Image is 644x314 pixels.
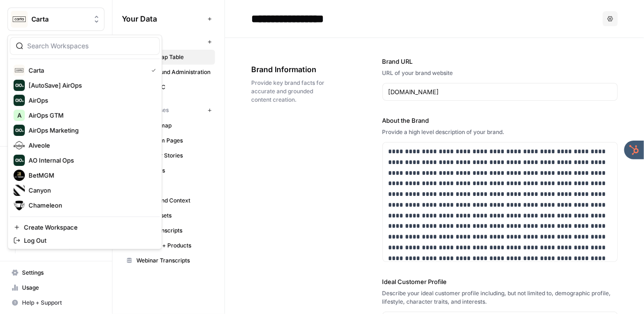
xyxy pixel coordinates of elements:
[136,211,211,220] span: Gated Assets
[122,223,215,238] a: Sales Transcripts
[29,171,152,180] span: BetMGM
[136,121,211,130] span: Blog Sitemap
[22,299,100,307] span: Help + Support
[22,284,100,292] span: Usage
[14,140,25,151] img: Alveole Logo
[122,50,215,65] a: Carta - Cap Table
[14,95,25,106] img: AirOps Logo
[29,126,152,135] span: AirOps Marketing
[136,226,211,235] span: Sales Transcripts
[14,65,25,76] img: Carta Logo
[29,111,152,120] span: AirOps GTM
[29,81,152,90] span: [AutoSave] AirOps
[382,277,618,286] label: Ideal Customer Profile
[14,185,25,196] img: Canyon Logo
[29,156,152,165] span: AO Internal Ops
[29,96,152,105] span: AirOps
[17,111,21,120] span: A
[251,64,330,75] span: Brand Information
[11,11,28,28] img: Carta Logo
[29,186,152,195] span: Canyon
[10,221,160,234] a: Create Workspace
[29,141,152,150] span: Alveole
[122,133,215,148] a: Classroom Pages
[122,253,215,268] a: Webinar Transcripts
[27,41,154,51] input: Search Workspaces
[382,57,618,66] label: Brand URL
[382,128,618,136] div: Provide a high level description of your brand.
[7,280,105,295] a: Usage
[122,193,215,208] a: Extra Brand Context
[10,234,160,247] a: Log Out
[136,53,211,61] span: Carta - Cap Table
[122,163,215,178] a: Data Posts
[122,65,215,80] a: Carta - Fund Administration
[14,170,25,181] img: BetMGM Logo
[7,265,105,280] a: Settings
[22,269,100,277] span: Settings
[382,69,618,77] div: URL of your brand website
[29,201,152,210] span: Chameleon
[122,148,215,163] a: Customer Stories
[14,200,25,211] img: Chameleon Logo
[14,80,25,91] img: [AutoSave] AirOps Logo
[122,118,215,133] a: Blog Sitemap
[29,66,144,75] span: Carta
[389,87,612,97] input: www.sundaysoccer.com
[7,295,105,310] button: Help + Support
[14,155,25,166] img: AO Internal Ops Logo
[122,178,215,193] a: Demos
[31,15,88,24] span: Carta
[136,136,211,145] span: Classroom Pages
[382,116,618,125] label: About the Brand
[7,35,162,249] div: Workspace: Carta
[382,289,618,306] div: Describe your ideal customer profile including, but not limited to, demographic profile, lifestyl...
[136,166,211,175] span: Data Posts
[122,13,204,24] span: Your Data
[122,238,215,253] a: Solutions + Products
[122,80,215,95] a: Carta - VC
[136,181,211,190] span: Demos
[24,236,152,245] span: Log Out
[136,151,211,160] span: Customer Stories
[136,241,211,250] span: Solutions + Products
[14,125,25,136] img: AirOps Marketing Logo
[136,256,211,265] span: Webinar Transcripts
[136,196,211,205] span: Extra Brand Context
[24,223,152,232] span: Create Workspace
[136,83,211,91] span: Carta - VC
[7,7,105,31] button: Workspace: Carta
[122,208,215,223] a: Gated Assets
[251,79,330,104] span: Provide key brand facts for accurate and grounded content creation.
[136,68,211,76] span: Carta - Fund Administration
